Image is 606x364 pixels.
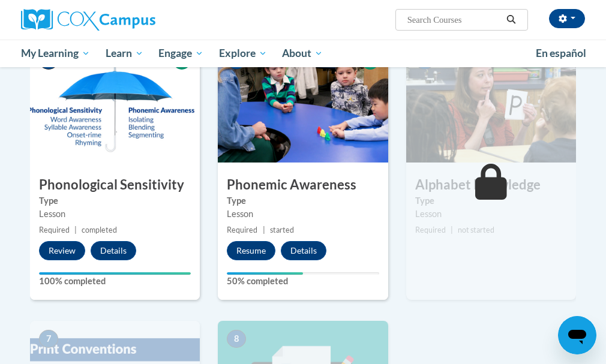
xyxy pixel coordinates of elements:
[21,9,197,31] a: Cox Campus
[12,40,594,67] div: Main menu
[227,207,379,221] div: Lesson
[91,241,136,260] button: Details
[39,207,191,221] div: Lesson
[263,225,265,234] span: |
[211,40,275,67] a: Explore
[536,47,586,59] span: En español
[218,43,388,163] img: Course Image
[282,46,323,61] span: About
[74,225,77,234] span: |
[82,225,117,234] span: completed
[558,316,596,354] iframe: Button to launch messaging window
[218,176,388,194] h3: Phonemic Awareness
[39,225,70,234] span: Required
[275,40,331,67] a: About
[415,225,446,234] span: Required
[415,207,567,221] div: Lesson
[39,241,85,260] button: Review
[406,176,576,194] h3: Alphabet Knowledge
[151,40,211,67] a: Engage
[227,275,379,288] label: 50% completed
[281,241,326,260] button: Details
[528,41,594,66] a: En español
[415,194,567,207] label: Type
[458,225,494,234] span: not started
[227,225,257,234] span: Required
[98,40,151,67] a: Learn
[39,272,191,275] div: Your progress
[227,272,303,275] div: Your progress
[227,194,379,207] label: Type
[219,46,267,61] span: Explore
[406,13,502,27] input: Search Courses
[549,9,585,28] button: Account Settings
[270,225,294,234] span: started
[13,40,98,67] a: My Learning
[21,46,90,61] span: My Learning
[227,241,275,260] button: Resume
[227,330,246,348] span: 8
[158,46,203,61] span: Engage
[502,13,520,27] button: Search
[106,46,143,61] span: Learn
[21,9,155,31] img: Cox Campus
[30,176,200,194] h3: Phonological Sensitivity
[406,43,576,163] img: Course Image
[39,194,191,207] label: Type
[39,330,58,348] span: 7
[39,275,191,288] label: 100% completed
[30,43,200,163] img: Course Image
[451,225,453,234] span: |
